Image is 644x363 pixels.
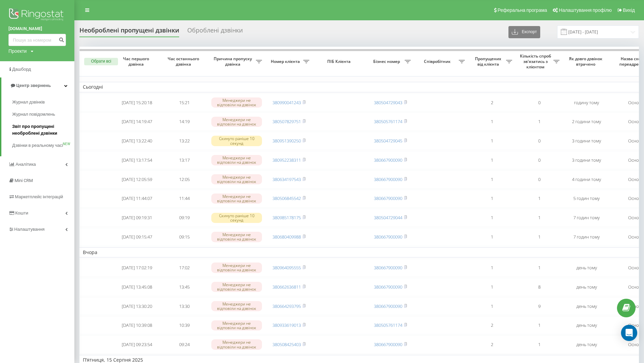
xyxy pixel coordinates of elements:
[113,209,161,227] td: [DATE] 09:19:31
[559,7,612,13] span: Налаштування профілю
[187,27,243,37] div: Оброблені дзвінки
[272,214,301,221] a: 380985178175
[211,56,256,67] span: Причина пропуску дзвінка
[113,190,161,208] td: [DATE] 11:44:07
[468,316,516,334] td: 2
[14,227,45,232] span: Налаштування
[161,113,208,131] td: 14:19
[113,278,161,296] td: [DATE] 13:45:08
[516,259,563,277] td: 1
[516,190,563,208] td: 1
[211,263,262,273] div: Менеджери не відповіли на дзвінок
[272,118,301,124] a: 380507829751
[161,228,208,246] td: 09:15
[272,234,301,240] a: 380680409988
[563,336,610,354] td: день тому
[516,336,563,354] td: 1
[468,259,516,277] td: 1
[563,94,610,112] td: годину тому
[374,195,402,201] a: 380667900090
[468,297,516,315] td: 1
[563,113,610,131] td: 2 години тому
[161,94,208,112] td: 15:21
[563,171,610,188] td: 4 години тому
[211,282,262,292] div: Менеджери не відповіли на дзвінок
[84,58,118,65] button: Обрати всі
[211,320,262,331] div: Менеджери не відповіли на дзвінок
[161,259,208,277] td: 17:02
[468,336,516,354] td: 2
[563,259,610,277] td: день тому
[563,278,610,296] td: день тому
[272,99,301,106] a: 380990041243
[516,151,563,169] td: 0
[272,284,301,290] a: 380662636811
[468,278,516,296] td: 1
[269,59,303,64] span: Номер клієнта
[161,336,208,354] td: 09:24
[113,132,161,150] td: [DATE] 13:22:40
[374,322,402,328] a: 380505761174
[12,108,74,120] a: Журнал повідомлень
[161,316,208,334] td: 10:39
[211,136,262,146] div: Скинуто раніше 10 секунд
[211,301,262,311] div: Менеджери не відповіли на дзвінок
[374,176,402,182] a: 380667900090
[516,316,563,334] td: 1
[516,132,563,150] td: 0
[468,228,516,246] td: 1
[161,151,208,169] td: 13:17
[374,138,402,144] a: 380504729045
[8,7,66,24] img: Ringostat logo
[211,117,262,127] div: Менеджери не відповіли на дзвінок
[12,67,31,72] span: Дашборд
[516,228,563,246] td: 1
[211,97,262,108] div: Менеджери не відповіли на дзвінок
[166,56,202,67] span: Час останнього дзвінка
[370,59,405,64] span: Бізнес номер
[272,303,301,309] a: 380664293795
[161,209,208,227] td: 09:19
[8,48,27,54] div: Проекти
[508,26,540,38] button: Експорт
[272,265,301,271] a: 380964095555
[563,297,610,315] td: день тому
[568,56,605,67] span: Як довго дзвінок втрачено
[516,278,563,296] td: 8
[15,194,63,199] span: Маркетплейс інтеграцій
[211,174,262,184] div: Менеджери не відповіли на дзвінок
[12,99,45,106] span: Журнал дзвінків
[623,7,635,13] span: Вихід
[374,303,402,309] a: 380667900090
[468,132,516,150] td: 1
[563,316,610,334] td: день тому
[113,316,161,334] td: [DATE] 10:39:08
[161,171,208,188] td: 12:05
[113,228,161,246] td: [DATE] 09:15:47
[272,322,301,328] a: 380933619013
[161,278,208,296] td: 13:45
[468,113,516,131] td: 1
[516,113,563,131] td: 1
[161,132,208,150] td: 13:22
[418,59,459,64] span: Співробітник
[16,83,51,88] span: Центр звернень
[79,27,179,37] div: Необроблені пропущені дзвінки
[211,339,262,349] div: Менеджери не відповіли на дзвінок
[113,297,161,315] td: [DATE] 13:30:20
[272,138,301,144] a: 380951390250
[519,53,553,69] span: Кількість спроб зв'язатись з клієнтом
[12,111,55,118] span: Журнал повідомлень
[498,7,547,13] span: Реферальна програма
[12,142,63,149] span: Дзвінки в реальному часі
[211,155,262,165] div: Менеджери не відповіли на дзвінок
[113,336,161,354] td: [DATE] 09:23:54
[468,209,516,227] td: 1
[374,234,402,240] a: 380667900090
[12,139,74,152] a: Дзвінки в реальному часіNEW
[516,94,563,112] td: 0
[374,265,402,271] a: 380667900090
[1,77,74,94] a: Центр звернень
[516,209,563,227] td: 1
[8,34,66,46] input: Пошук за номером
